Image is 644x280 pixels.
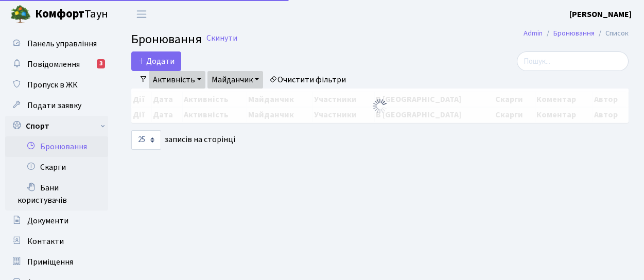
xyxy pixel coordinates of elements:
[35,6,108,23] span: Таун
[517,51,629,71] input: Пошук...
[27,59,80,70] span: Повідомлення
[595,28,629,39] li: Список
[97,59,105,68] div: 3
[27,215,68,226] span: Документи
[27,79,78,91] span: Пропуск в ЖК
[27,256,73,268] span: Приміщення
[129,6,154,23] button: Переключити навігацію
[149,71,205,89] a: Активність
[207,71,263,89] a: Майданчик
[5,211,108,231] a: Документи
[5,54,108,75] a: Повідомлення3
[508,23,644,44] nav: breadcrumb
[5,33,108,54] a: Панель управління
[553,28,595,39] a: Бронювання
[27,236,64,247] span: Контакти
[27,38,97,49] span: Панель управління
[35,6,84,22] b: Комфорт
[131,30,202,48] span: Бронювання
[5,178,108,211] a: Бани користувачів
[569,8,632,21] a: [PERSON_NAME]
[569,9,632,20] b: [PERSON_NAME]
[5,231,108,252] a: Контакти
[131,51,181,71] button: Додати
[5,136,108,157] a: Бронювання
[206,33,237,43] a: Скинути
[5,75,108,95] a: Пропуск в ЖК
[5,95,108,116] a: Подати заявку
[5,157,108,178] a: Скарги
[5,252,108,272] a: Приміщення
[524,28,543,39] a: Admin
[10,4,31,25] img: logo.png
[131,130,161,150] select: записів на сторінці
[372,98,388,114] img: Обробка...
[27,100,81,111] span: Подати заявку
[5,116,108,136] a: Спорт
[131,130,235,150] label: записів на сторінці
[265,71,350,89] a: Очистити фільтри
